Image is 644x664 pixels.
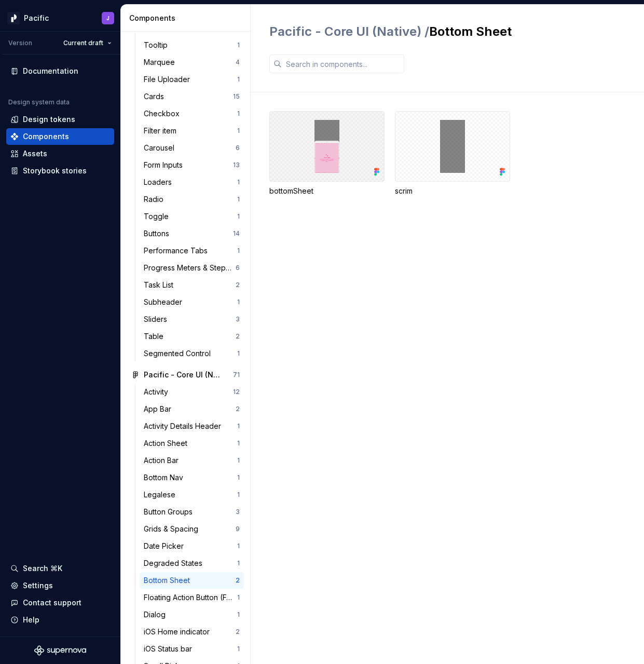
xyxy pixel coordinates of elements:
[237,247,240,255] div: 1
[140,242,244,259] a: Performance Tabs1
[140,555,244,572] a: Degraded States1
[144,348,215,359] div: Segmented Control
[144,126,181,136] div: Filter item
[144,331,168,342] div: Table
[237,439,240,448] div: 1
[140,452,244,469] a: Action Bar1
[237,178,240,186] div: 1
[140,174,244,191] a: Loaders1
[236,281,240,289] div: 2
[144,507,197,517] div: Button Groups
[23,166,87,176] div: Storybook stories
[6,63,114,79] a: Documentation
[140,572,244,589] a: Bottom Sheet2
[23,598,81,608] div: Contact support
[6,145,114,162] a: Assets
[144,246,212,256] div: Performance Tabs
[144,211,173,222] div: Toggle
[140,345,244,362] a: Segmented Control1
[236,508,240,516] div: 3
[144,280,177,290] div: Task List
[233,229,240,238] div: 14
[233,92,240,101] div: 15
[144,40,172,50] div: Tooltip
[23,615,39,625] div: Help
[129,13,246,23] div: Components
[140,401,244,417] a: App Bar2
[6,577,114,594] a: Settings
[140,469,244,486] a: Bottom Nav1
[140,54,244,71] a: Marquee4
[144,404,175,414] div: App Bar
[127,367,244,383] a: Pacific - Core UI (Native)71
[395,111,510,196] div: scrim
[395,186,510,196] div: scrim
[144,228,173,239] div: Buttons
[269,24,429,39] span: Pacific - Core UI (Native) /
[8,98,70,106] div: Design system data
[23,66,78,76] div: Documentation
[282,55,404,73] input: Search in components...
[144,592,237,603] div: Floating Action Button (FAB)
[144,472,187,483] div: Bottom Nav
[140,157,244,173] a: Form Inputs13
[140,260,244,276] a: Progress Meters & Steppers6
[236,405,240,413] div: 2
[144,177,176,187] div: Loaders
[236,332,240,341] div: 2
[144,263,236,273] div: Progress Meters & Steppers
[6,560,114,577] button: Search ⌘K
[7,12,20,24] img: 8d0dbd7b-a897-4c39-8ca0-62fbda938e11.png
[144,644,196,654] div: iOS Status bar
[24,13,49,23] div: Pacific
[23,114,75,125] div: Design tokens
[237,593,240,602] div: 1
[144,438,191,449] div: Action Sheet
[2,7,118,29] button: PacificJ
[63,39,103,47] span: Current draft
[237,559,240,567] div: 1
[140,641,244,657] a: iOS Status bar1
[237,298,240,306] div: 1
[144,541,188,551] div: Date Picker
[23,563,62,574] div: Search ⌘K
[144,421,225,431] div: Activity Details Header
[106,14,109,22] div: J
[140,140,244,156] a: Carousel6
[237,542,240,550] div: 1
[237,75,240,84] div: 1
[236,144,240,152] div: 6
[237,41,240,49] div: 1
[144,455,183,466] div: Action Bar
[144,627,214,637] div: iOS Home indicator
[237,611,240,619] div: 1
[144,109,184,119] div: Checkbox
[233,161,240,169] div: 13
[140,37,244,53] a: Tooltip1
[6,128,114,145] a: Components
[236,628,240,636] div: 2
[233,371,240,379] div: 71
[269,23,512,40] h2: Bottom Sheet
[140,88,244,105] a: Cards15
[140,486,244,503] a: Legalese1
[140,208,244,225] a: Toggle1
[6,162,114,179] a: Storybook stories
[144,387,172,397] div: Activity
[233,388,240,396] div: 12
[144,57,179,67] div: Marquee
[144,143,179,153] div: Carousel
[140,105,244,122] a: Checkbox1
[140,418,244,435] a: Activity Details Header1
[236,58,240,66] div: 4
[140,624,244,640] a: iOS Home indicator2
[140,521,244,537] a: Grids & Spacing9
[144,194,168,205] div: Radio
[237,349,240,358] div: 1
[144,91,168,102] div: Cards
[23,148,47,159] div: Assets
[140,191,244,208] a: Radio1
[236,315,240,323] div: 3
[236,525,240,533] div: 9
[237,473,240,482] div: 1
